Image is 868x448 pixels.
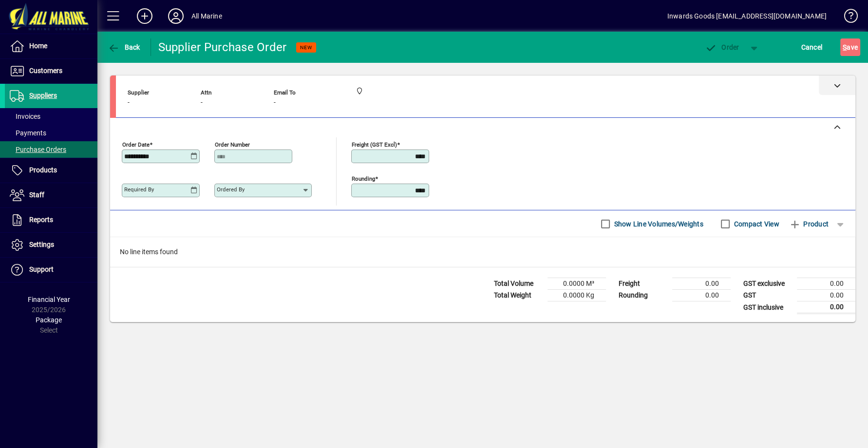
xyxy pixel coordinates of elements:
span: Customers [29,67,62,75]
span: Suppliers [29,92,57,99]
label: Compact View [732,219,779,229]
span: Purchase Orders [10,146,66,153]
button: Save [840,38,860,56]
span: - [128,99,130,107]
span: Package [36,316,62,324]
td: 0.00 [797,278,855,290]
button: Order [700,38,744,56]
span: Invoices [10,112,40,120]
td: 0.00 [672,278,731,290]
a: Purchase Orders [5,141,97,158]
span: Order [705,43,739,51]
span: Support [29,265,54,273]
a: Products [5,158,97,183]
a: Settings [5,233,97,257]
button: Profile [160,7,191,25]
td: 0.00 [797,301,855,314]
mat-label: Rounding [352,175,375,182]
div: All Marine [191,8,222,24]
span: Home [29,42,47,50]
a: Reports [5,208,97,232]
span: Financial Year [28,296,70,303]
app-page-header-button: Back [97,38,151,56]
td: GST exclusive [738,278,797,290]
span: NEW [300,44,312,51]
td: 0.0000 M³ [547,278,606,290]
span: Cancel [801,39,823,55]
td: 0.00 [797,290,855,301]
mat-label: Order date [122,141,150,148]
a: Invoices [5,108,97,125]
span: - [274,99,276,107]
span: Reports [29,216,53,224]
mat-label: Freight (GST excl) [352,141,397,148]
td: 0.00 [672,290,731,301]
a: Knowledge Base [836,2,856,34]
mat-label: Order number [215,141,250,148]
td: 0.0000 Kg [547,290,606,301]
a: Support [5,258,97,282]
td: GST inclusive [738,301,797,314]
span: Settings [29,241,54,248]
button: Back [105,38,143,56]
div: Supplier Purchase Order [158,39,287,55]
button: Cancel [799,38,825,56]
span: ave [843,39,858,55]
div: Inwards Goods [EMAIL_ADDRESS][DOMAIN_NAME] [667,8,827,24]
a: Home [5,34,97,58]
span: Staff [29,191,44,199]
span: Back [108,43,140,51]
mat-label: Ordered by [217,186,245,193]
td: Rounding [614,290,672,301]
td: Total Weight [489,290,547,301]
button: Add [129,7,160,25]
mat-label: Required by [124,186,154,193]
label: Show Line Volumes/Weights [612,219,703,229]
a: Customers [5,59,97,83]
span: - [201,99,203,107]
td: Total Volume [489,278,547,290]
td: Freight [614,278,672,290]
td: GST [738,290,797,301]
span: Products [29,166,57,174]
span: S [843,43,847,51]
a: Payments [5,125,97,141]
a: Staff [5,183,97,207]
span: Payments [10,129,46,137]
div: No line items found [110,237,855,267]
